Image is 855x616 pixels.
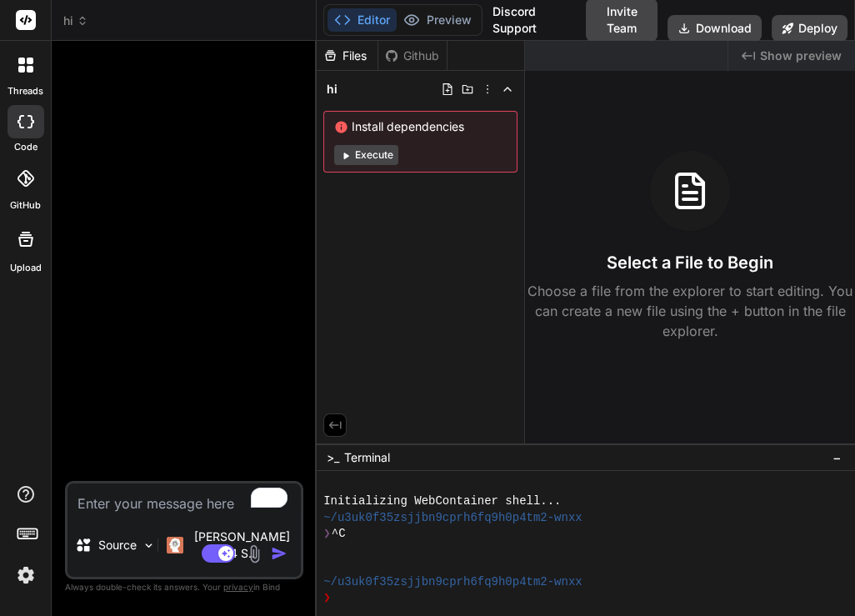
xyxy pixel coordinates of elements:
p: Source [98,537,137,553]
button: Editor [327,8,397,32]
p: Choose a file from the explorer to start editing. You can create a new file using the + button in... [525,281,855,341]
label: GitHub [10,198,41,213]
span: Terminal [344,449,390,466]
button: Preview [397,8,478,32]
span: ~/u3uk0f35zsjjbn9cprh6fq9h0p4tm2-wnxx [323,510,582,526]
label: Upload [10,261,42,275]
span: privacy [223,582,253,592]
h3: Select a File to Begin [607,251,773,274]
button: Execute [334,145,398,165]
p: [PERSON_NAME] 4 S.. [190,528,294,562]
img: Pick Models [142,538,156,553]
div: Github [378,48,447,64]
span: ❯ [323,526,332,542]
span: ^C [332,526,346,542]
label: code [14,140,37,154]
img: settings [12,561,40,589]
img: Claude 4 Sonnet [167,537,183,553]
button: Deploy [772,15,847,42]
img: attachment [245,544,264,563]
label: threads [7,84,43,98]
span: Show preview [760,48,842,64]
span: Initializing WebContainer shell... [323,493,561,509]
div: Files [317,48,377,64]
img: icon [271,545,287,562]
textarea: To enrich screen reader interactions, please activate Accessibility in Grammarly extension settings [67,483,301,513]
span: Install dependencies [334,118,507,135]
span: − [832,449,842,466]
span: >_ [327,449,339,466]
span: ❯ [323,590,332,606]
span: hi [63,13,88,29]
p: Always double-check its answers. Your in Bind [65,579,303,595]
button: − [829,444,845,471]
span: ~/u3uk0f35zsjjbn9cprh6fq9h0p4tm2-wnxx [323,574,582,590]
button: Download [667,15,762,42]
span: hi [327,81,337,98]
